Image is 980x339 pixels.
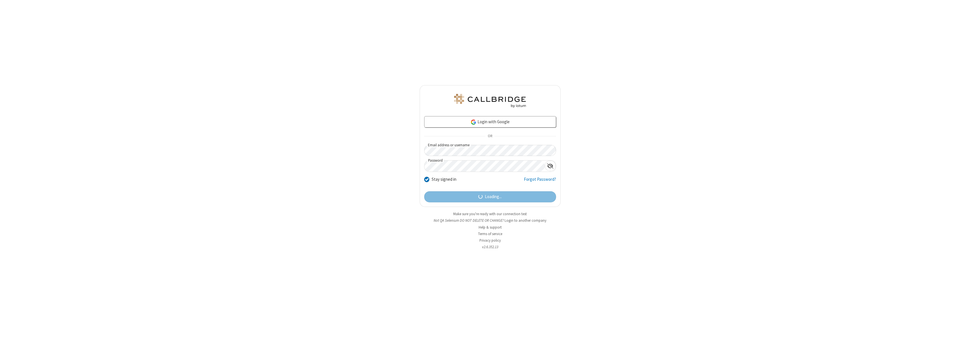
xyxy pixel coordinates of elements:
[485,132,495,140] span: OR
[420,244,561,250] li: v2.6.352.13
[424,116,556,128] a: Login with Google
[479,225,502,230] a: Help & support
[424,161,545,172] input: Password
[424,191,556,203] button: Loading...
[524,176,556,187] a: Forgot Password?
[453,94,527,108] img: QA Selenium DO NOT DELETE OR CHANGE
[479,238,501,243] a: Privacy policy
[424,145,556,156] input: Email address or username
[453,211,527,216] a: Make sure you're ready with our connection test
[485,194,502,200] span: Loading...
[505,218,546,223] button: Login to another company
[420,218,561,223] li: Not QA Selenium DO NOT DELETE OR CHANGE?
[432,176,456,183] label: Stay signed in
[545,161,556,171] div: Show password
[470,119,477,125] img: google-icon.png
[966,324,976,335] iframe: Chat
[478,231,502,236] a: Terms of service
